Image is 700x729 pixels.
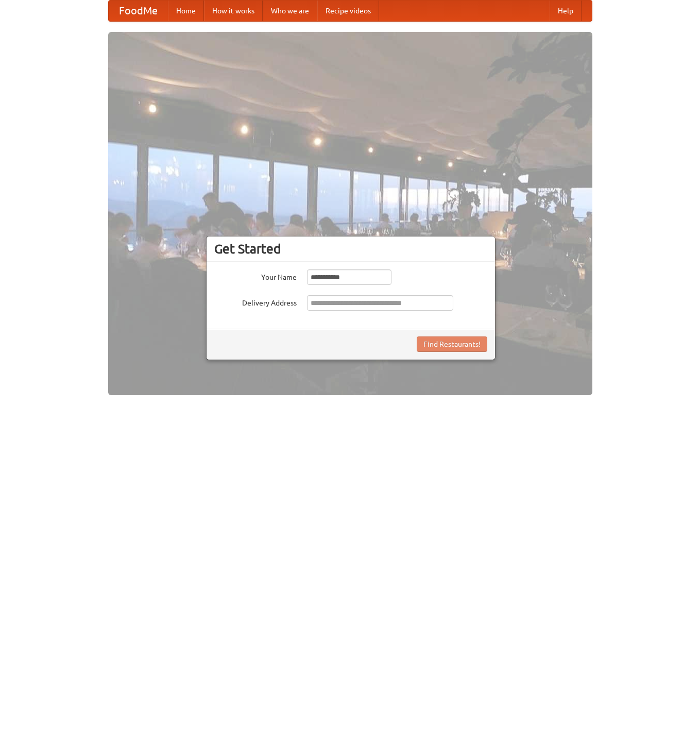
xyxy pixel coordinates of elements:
[214,241,487,257] h3: Get Started
[550,1,582,21] a: Help
[204,1,263,21] a: How it works
[109,1,168,21] a: FoodMe
[214,295,297,308] label: Delivery Address
[214,269,297,282] label: Your Name
[263,1,317,21] a: Who we are
[317,1,379,21] a: Recipe videos
[417,336,487,352] button: Find Restaurants!
[168,1,204,21] a: Home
